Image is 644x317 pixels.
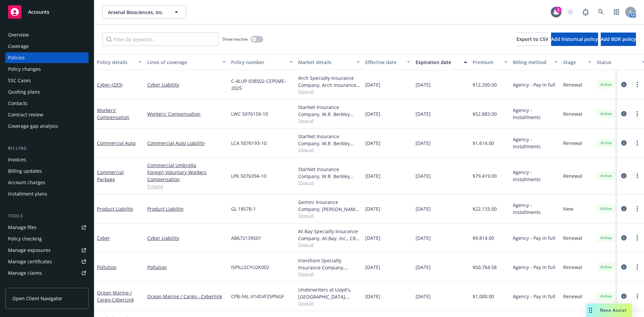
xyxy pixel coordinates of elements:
span: Active [599,173,613,179]
div: At-Bay Specialty Insurance Company, At-Bay, Inc., CRC Group [298,228,360,242]
a: more [633,234,641,242]
a: Billing updates [5,166,89,176]
a: circleInformation [620,205,628,213]
a: Workers' Compensation [147,110,226,117]
span: Manage exposures [5,245,89,256]
div: Effective date [365,59,403,66]
span: Accounts [28,9,49,15]
div: Billing method [513,59,550,66]
button: Premium [470,54,510,70]
span: Agency - Pay in full [513,293,555,300]
a: circleInformation [620,263,628,271]
span: Active [599,140,613,146]
span: Renewal [563,264,582,271]
span: $12,200.00 [473,81,497,88]
button: Policy number [228,54,296,70]
span: [DATE] [416,293,431,300]
div: Gemini Insurance Company, [PERSON_NAME] Corporation [298,199,360,213]
span: [DATE] [416,234,431,242]
span: Show all [298,300,360,306]
a: Accounts [5,3,89,21]
span: Nova Assist [600,307,627,313]
button: Nova Assist [586,304,632,317]
button: Arsenal Biosciences, Inc. [102,5,186,19]
span: [DATE] [416,172,431,179]
span: [DATE] [365,81,380,88]
a: Policies [5,52,89,63]
span: Add historical policy [551,36,598,42]
span: Agency - Installments [513,107,558,121]
a: Policy checking [5,233,89,244]
span: Show all [298,242,360,248]
a: Foreign Voluntary Workers Compensation [147,169,226,183]
a: Cyber [97,235,110,241]
div: Overview [8,30,29,40]
a: Start snowing [563,5,577,19]
a: Commercial Umbrella [147,162,226,169]
span: Renewal [563,140,582,147]
span: [DATE] [416,81,431,88]
span: Add BOR policy [601,36,636,42]
button: Add historical policy [551,33,598,46]
span: New [563,205,573,212]
a: Policy changes [5,64,89,74]
span: AB672139501 [231,234,261,242]
span: Renewal [563,293,582,300]
span: Show all [298,89,360,94]
span: Active [599,264,613,270]
span: Export to CSV [517,36,548,42]
span: Renewal [563,172,582,179]
div: Manage BORs [8,279,40,290]
button: Expiration date [413,54,470,70]
span: - (2X3) [110,82,122,88]
a: Invoices [5,154,89,165]
span: $52,883.00 [473,110,497,117]
a: circleInformation [620,139,628,147]
div: Policy changes [8,64,41,74]
a: Manage certificates [5,256,89,267]
button: Billing method [510,54,560,70]
a: Contacts [5,98,89,109]
a: Commercial Package [97,169,124,182]
span: Agency - Pay in full [513,234,555,242]
span: $79,419.00 [473,172,497,179]
span: $50,764.58 [473,264,497,271]
div: 1 [555,7,561,13]
span: Agency - Installments [513,202,558,216]
span: ISPILLSCYU2K002 [231,264,269,271]
a: 3 more [147,183,226,190]
span: [DATE] [416,264,431,271]
a: Cyber Liability [147,81,226,88]
a: Pollution [97,264,117,270]
div: Manage files [8,222,37,233]
span: Active [599,82,613,88]
span: [DATE] [365,205,380,212]
span: [DATE] [365,234,380,242]
span: GL 18578-1 [231,205,256,212]
span: LPK 5076394-10 [231,172,266,179]
span: [DATE] [365,110,380,117]
a: Quoting plans [5,87,89,97]
button: Export to CSV [517,33,548,46]
div: Contacts [8,98,28,109]
div: Quoting plans [8,87,40,97]
a: Contract review [5,109,89,120]
span: Active [599,235,613,241]
a: Pollution [147,264,226,271]
button: Effective date [363,54,413,70]
span: [DATE] [416,205,431,212]
div: SSC Cases [8,75,31,86]
div: Lines of coverage [147,59,218,66]
a: more [633,205,641,213]
button: Lines of coverage [145,54,228,70]
div: Market details [298,59,353,66]
span: - CyberLink [110,297,134,303]
a: Manage BORs [5,279,89,290]
span: [DATE] [416,110,431,117]
a: Manage files [5,222,89,233]
a: more [633,139,641,147]
div: Policies [8,52,25,63]
div: Billing [5,145,89,152]
span: Show all [298,271,360,277]
a: circleInformation [620,234,628,242]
